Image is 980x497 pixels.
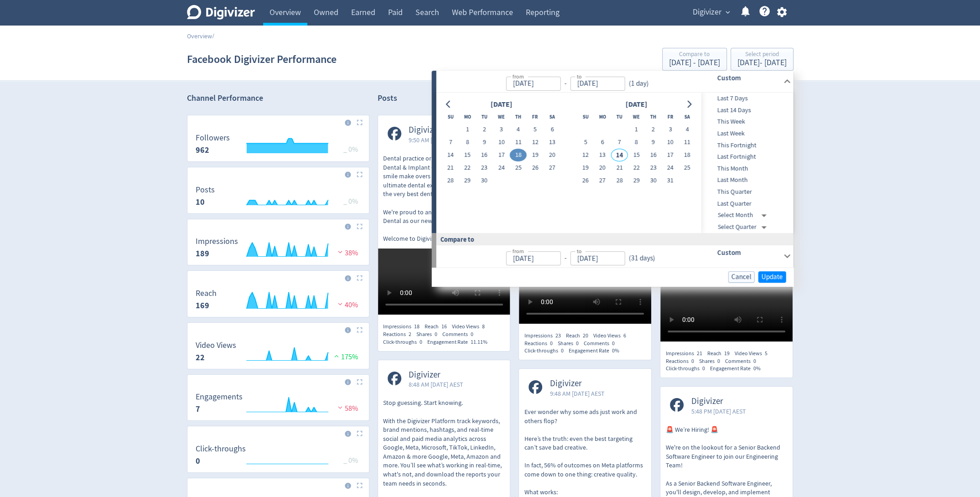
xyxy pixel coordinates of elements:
button: 8 [628,136,645,149]
div: from-to(1 day)Custom [436,71,793,93]
div: Select Month [718,209,770,221]
th: Sunday [577,110,594,123]
button: 17 [662,149,679,161]
span: 8:48 AM [DATE] AEST [409,380,463,389]
span: 19 [724,350,729,357]
img: negative-performance.svg [336,300,345,307]
span: _ 0% [343,456,358,465]
label: from [512,72,524,80]
button: 2 [645,123,662,136]
span: 16 [441,323,447,330]
span: 0 [560,347,563,354]
dt: Reach [196,288,217,299]
span: Digivizer [409,370,463,380]
button: 13 [594,149,611,161]
div: Compare to [669,51,720,59]
label: to [576,72,581,80]
button: 25 [679,161,695,174]
button: 13 [544,136,560,149]
strong: 189 [196,248,209,259]
div: Reactions [524,340,557,347]
button: 22 [628,161,645,174]
th: Tuesday [476,110,493,123]
button: 1 [628,123,645,136]
div: Comments [442,331,478,338]
div: Reach [707,350,734,357]
div: from-to(31 days)Custom [436,245,793,267]
span: Cancel [731,274,752,280]
span: _ 0% [343,145,358,154]
span: 9:48 AM [DATE] AEST [550,389,604,398]
div: Engagement Rate [568,347,624,355]
span: 0 [420,338,422,346]
button: 27 [544,161,560,174]
div: Select Quarter [718,221,770,233]
button: 21 [611,161,628,174]
div: This Week [701,116,792,128]
div: [DATE] - [DATE] [737,59,787,67]
div: This Quarter [701,186,792,198]
th: Tuesday [611,110,628,123]
span: This Week [701,117,792,127]
img: Placeholder [357,171,363,177]
div: Impressions [665,350,707,357]
button: 18 [510,149,527,161]
button: 9 [645,136,662,149]
th: Friday [662,110,679,123]
th: Saturday [544,110,560,123]
span: 175% [332,352,358,362]
div: Last Month [701,174,792,186]
div: Reactions [665,357,699,365]
strong: 962 [196,145,209,155]
button: 12 [577,149,594,161]
div: Compare to [432,233,793,245]
svg: Posts 10 [191,186,365,210]
div: [DATE] [622,98,650,111]
strong: 10 [196,197,205,207]
span: This Quarter [701,187,792,197]
button: 2 [476,123,493,136]
img: positive-performance.svg [332,352,341,359]
div: - [560,78,570,89]
div: Last Quarter [701,198,792,210]
button: 12 [527,136,544,149]
button: 17 [493,149,510,161]
span: 9:50 AM [DATE] AEST [409,135,463,145]
button: 11 [679,136,695,149]
th: Saturday [679,110,695,123]
strong: 7 [196,404,200,414]
div: ( 31 days ) [625,253,655,264]
div: Shares [416,331,442,338]
div: Engagement Rate [710,365,765,373]
button: 7 [442,136,459,149]
button: 29 [459,174,476,187]
dt: Click-throughs [196,444,246,454]
button: Cancel [728,271,755,283]
svg: Reach 169 [191,289,365,313]
div: Comments [725,357,761,365]
th: Thursday [645,110,662,123]
span: 0 [702,365,705,372]
button: 19 [527,149,544,161]
button: 18 [679,149,695,161]
span: 0% [612,347,619,354]
div: Impressions [524,332,565,340]
span: Last 14 Days [701,105,792,115]
dt: Engagements [196,392,243,402]
span: Last Month [701,175,792,185]
span: 0 [691,357,694,365]
button: 20 [594,161,611,174]
svg: Video Views 22 [191,341,365,365]
span: 0 [753,357,756,365]
button: 6 [594,136,611,149]
button: 29 [628,174,645,187]
h2: Channel Performance [187,93,369,104]
span: 58% [336,404,358,413]
div: Select period [737,51,787,59]
button: 24 [493,161,510,174]
button: 14 [442,149,459,161]
span: Last Week [701,129,792,139]
div: Impressions [383,323,425,331]
span: 0 [471,331,473,338]
button: 3 [493,123,510,136]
